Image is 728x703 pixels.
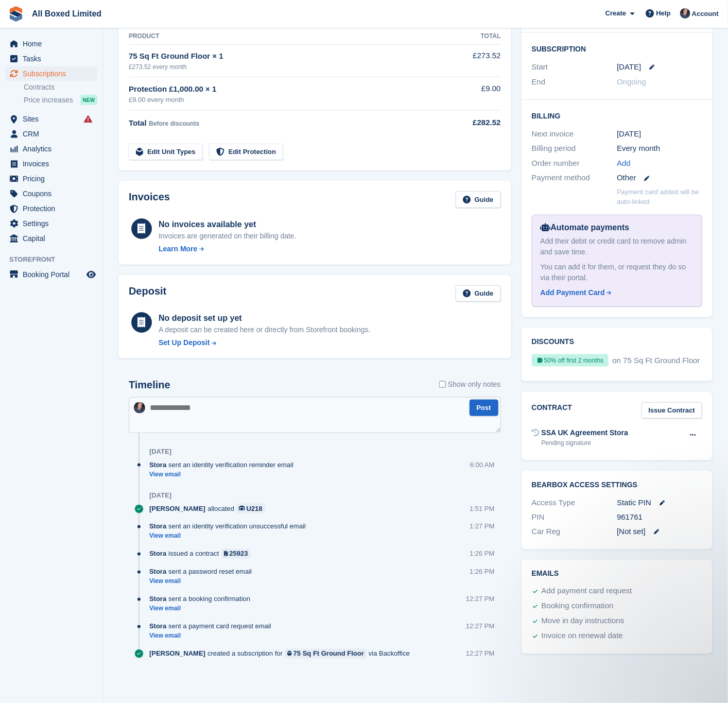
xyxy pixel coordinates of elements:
[129,379,170,391] h2: Timeline
[149,594,166,604] span: Stora
[611,356,700,365] span: on 75 Sq Ft Ground Floor
[149,522,311,531] div: sent an identity verification unsuccessful email
[24,95,73,105] span: Price increases
[470,567,494,577] div: 1:26 PM
[28,5,106,22] a: All Boxed Limited
[23,186,84,201] span: Coupons
[293,649,364,659] div: 75 Sq Ft Ground Floor
[532,61,617,73] div: Start
[466,622,495,631] div: 12:27 PM
[159,218,297,231] div: No invoices available yet
[444,44,501,77] td: £273.52
[23,216,84,231] span: Settings
[149,120,199,127] span: Before discounts
[532,172,617,184] div: Payment method
[542,438,629,448] div: Pending signature
[444,77,501,111] td: £9.00
[230,549,248,559] div: 25923
[542,601,614,613] div: Booking confirmation
[656,8,671,19] span: Help
[129,83,444,95] div: Protection £1,000.00 × 1
[149,491,171,500] div: [DATE]
[9,254,102,265] span: Storefront
[5,157,97,171] a: menu
[444,117,501,129] div: £282.52
[159,337,371,348] a: Set Up Deposit
[23,52,84,66] span: Tasks
[23,231,84,246] span: Capital
[23,37,84,51] span: Home
[159,244,197,254] div: Learn More
[5,37,97,51] a: menu
[23,66,84,81] span: Subscriptions
[149,448,171,456] div: [DATE]
[129,95,444,105] div: £9.00 every month
[439,379,446,390] input: Show only notes
[470,522,494,531] div: 1:27 PM
[159,244,297,254] a: Learn More
[149,460,166,470] span: Stora
[149,567,257,577] div: sent a password reset email
[5,172,97,186] a: menu
[470,549,494,559] div: 1:26 PM
[532,158,617,169] div: Order number
[285,649,367,659] a: 75 Sq Ft Ground Floor
[23,201,84,216] span: Protection
[149,649,415,659] div: created a subscription for via Backoffice
[5,186,97,201] a: menu
[456,285,501,302] a: Guide
[466,594,495,604] div: 12:27 PM
[532,570,702,578] h2: Emails
[617,128,702,140] div: [DATE]
[542,615,625,628] div: Move in day instructions
[149,470,299,479] a: View email
[23,267,84,282] span: Booking Portal
[23,112,84,126] span: Sites
[149,532,311,541] a: View email
[444,28,501,45] th: Total
[617,158,631,169] a: Add
[617,497,702,509] div: Static PIN
[532,110,702,121] h2: Billing
[541,221,694,234] div: Automate payments
[5,231,97,246] a: menu
[5,201,97,216] a: menu
[159,337,210,348] div: Set Up Deposit
[129,28,444,45] th: Product
[532,511,617,523] div: PIN
[532,402,573,419] h2: Contract
[532,497,617,509] div: Access Type
[134,402,145,414] img: Dan Goss
[680,8,690,19] img: Dan Goss
[129,144,203,161] a: Edit Unit Types
[466,649,495,659] div: 12:27 PM
[5,66,97,81] a: menu
[149,594,255,604] div: sent a booking confirmation
[617,526,702,538] div: [Not set]
[541,287,605,298] div: Add Payment Card
[149,567,166,577] span: Stora
[617,77,646,86] span: Ongoing
[532,338,702,346] h2: Discounts
[5,216,97,231] a: menu
[236,504,265,513] a: U218
[247,504,263,513] div: U218
[532,481,702,489] h2: BearBox Access Settings
[159,312,371,324] div: No deposit set up yet
[129,62,444,72] div: £273.52 every month
[149,605,255,613] a: View email
[541,287,689,298] a: Add Payment Card
[542,586,632,598] div: Add payment card request
[149,622,166,631] span: Stora
[617,511,702,523] div: 961761
[470,400,498,417] button: Post
[470,504,494,513] div: 1:51 PM
[8,6,24,22] img: stora-icon-8386f47178a22dfd0bd8f6a31ec36ba5ce8667c1dd55bd0f319d3a0aa187defe.svg
[5,52,97,66] a: menu
[129,191,170,208] h2: Invoices
[532,43,702,54] h2: Subscription
[85,268,97,281] a: Preview store
[5,142,97,156] a: menu
[149,522,166,531] span: Stora
[84,115,92,123] i: Smart entry sync failures have occurred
